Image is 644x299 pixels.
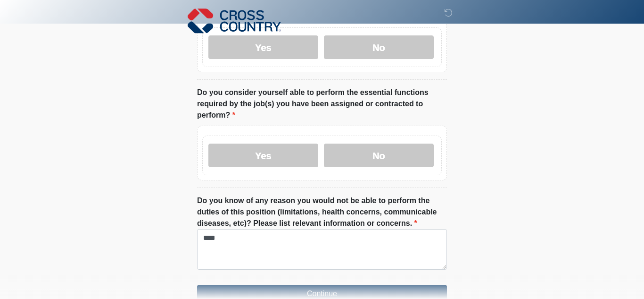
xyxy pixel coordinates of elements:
[208,35,318,59] label: Yes
[208,144,318,167] label: Yes
[188,7,281,34] img: Cross Country Logo
[324,144,434,167] label: No
[197,195,447,229] label: Do you know of any reason you would not be able to perform the duties of this position (limitatio...
[324,35,434,59] label: No
[197,87,447,121] label: Do you consider yourself able to perform the essential functions required by the job(s) you have ...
